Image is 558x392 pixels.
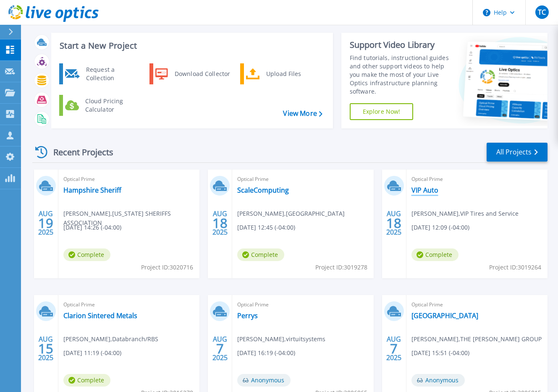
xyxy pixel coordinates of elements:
[411,335,542,344] span: [PERSON_NAME] , THE [PERSON_NAME] GROUP
[283,110,322,118] a: View More
[237,348,295,358] span: [DATE] 16:19 (-04:00)
[63,300,194,309] span: Optical Prime
[63,186,121,194] a: Hampshire Sheriff
[411,175,542,184] span: Optical Prime
[82,65,143,82] div: Request a Collection
[149,63,236,84] a: Download Collector
[141,263,193,272] span: Project ID: 3020716
[38,220,53,227] span: 19
[63,175,194,184] span: Optical Prime
[38,345,53,352] span: 15
[60,41,322,50] h3: Start a New Project
[63,374,110,387] span: Complete
[350,54,452,96] div: Find tutorials, instructional guides and other support videos to help you make the most of your L...
[262,65,324,82] div: Upload Files
[411,348,469,358] span: [DATE] 15:51 (-04:00)
[350,39,452,50] div: Support Video Library
[38,208,54,238] div: AUG 2025
[212,208,228,238] div: AUG 2025
[212,220,228,227] span: 18
[63,311,137,320] a: Clarion Sintered Metals
[170,65,234,82] div: Download Collector
[237,374,291,387] span: Anonymous
[240,63,326,84] a: Upload Files
[411,248,458,261] span: Complete
[386,208,402,238] div: AUG 2025
[212,333,228,364] div: AUG 2025
[81,97,143,114] div: Cloud Pricing Calculator
[487,143,548,162] a: All Projects
[63,223,121,232] span: [DATE] 14:26 (-04:00)
[390,345,398,352] span: 7
[63,348,121,358] span: [DATE] 11:19 (-04:00)
[411,311,478,320] a: [GEOGRAPHIC_DATA]
[59,63,145,84] a: Request a Collection
[411,209,519,218] span: [PERSON_NAME] , VIP Tires and Service
[237,223,295,232] span: [DATE] 12:45 (-04:00)
[237,311,258,320] a: Perrys
[32,142,125,162] div: Recent Projects
[386,220,401,227] span: 18
[411,186,438,194] a: VIP Auto
[411,300,542,309] span: Optical Prime
[237,248,284,261] span: Complete
[538,9,546,16] span: TC
[237,300,368,309] span: Optical Prime
[63,335,158,344] span: [PERSON_NAME] , Databranch/RBS
[38,333,54,364] div: AUG 2025
[237,335,325,344] span: [PERSON_NAME] , virtuitsystems
[237,186,289,194] a: ScaleComputing
[411,374,465,387] span: Anonymous
[350,103,414,120] a: Explore Now!
[63,248,110,261] span: Complete
[216,345,224,352] span: 7
[386,333,402,364] div: AUG 2025
[315,263,367,272] span: Project ID: 3019278
[411,223,469,232] span: [DATE] 12:09 (-04:00)
[237,209,345,218] span: [PERSON_NAME] , [GEOGRAPHIC_DATA]
[489,263,541,272] span: Project ID: 3019264
[63,209,199,227] span: [PERSON_NAME] , [US_STATE] SHERIFFS ASSOCIATION
[237,175,368,184] span: Optical Prime
[59,95,145,116] a: Cloud Pricing Calculator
